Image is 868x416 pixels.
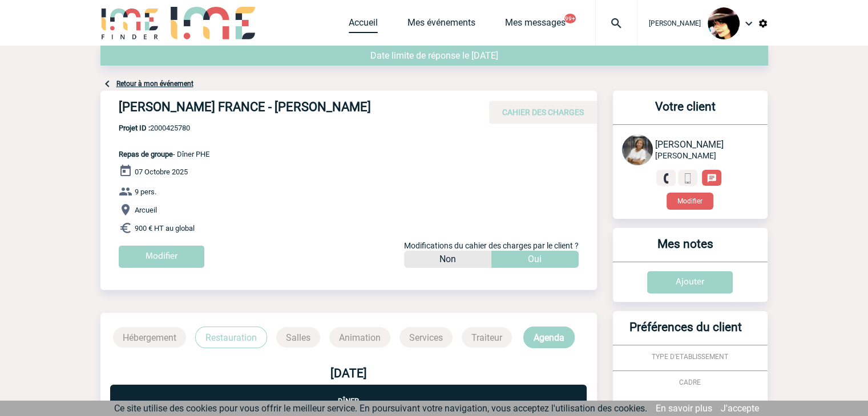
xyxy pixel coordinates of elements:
[119,150,209,158] span: - Dîner PHE
[505,17,566,33] a: Mes messages
[656,403,712,414] a: En savoir plus
[523,327,575,348] p: Agenda
[110,385,587,405] p: Dîner
[708,7,740,39] img: 101023-0.jpg
[683,173,693,183] img: portable.png
[119,150,173,158] span: Repas de groupe
[349,17,378,33] a: Accueil
[652,353,728,361] span: TYPE D'ETABLISSEMENT
[617,100,754,124] h3: Votre client
[617,320,754,345] h3: Préférences du client
[195,327,267,348] p: Restauration
[119,100,461,119] h4: [PERSON_NAME] FRANCE - [PERSON_NAME]
[276,327,320,348] p: Salles
[116,80,193,88] a: Retour à mon événement
[706,173,717,183] img: chat-24-px-w.png
[135,206,157,214] span: Arcueil
[113,327,186,348] p: Hébergement
[135,224,195,233] span: 900 € HT au global
[135,187,156,196] span: 9 pers.
[647,271,733,293] input: Ajouter
[564,14,576,23] button: 99+
[502,108,584,117] span: CAHIER DES CHARGES
[119,246,204,268] input: Modifier
[330,366,367,380] b: [DATE]
[407,17,475,33] a: Mes événements
[370,50,498,61] span: Date limite de réponse le [DATE]
[462,327,512,348] p: Traiteur
[667,193,713,210] button: Modifier
[721,403,759,414] a: J'accepte
[114,403,647,414] span: Ce site utilise des cookies pour vous offrir le meilleur service. En poursuivant votre navigation...
[404,241,579,250] span: Modifications du cahier des charges par le client ?
[329,327,390,348] p: Animation
[655,139,724,150] span: [PERSON_NAME]
[649,19,701,27] span: [PERSON_NAME]
[399,327,453,348] p: Services
[617,237,754,262] h3: Mes notes
[119,124,150,132] b: Projet ID :
[135,168,188,176] span: 07 Octobre 2025
[679,378,701,386] span: CADRE
[655,151,716,160] span: [PERSON_NAME]
[439,251,456,268] p: Non
[100,7,160,39] img: IME-Finder
[622,134,653,165] img: 106118-1.jpg
[528,251,542,268] p: Oui
[119,124,209,132] span: 2000425780
[661,173,671,183] img: fixe.png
